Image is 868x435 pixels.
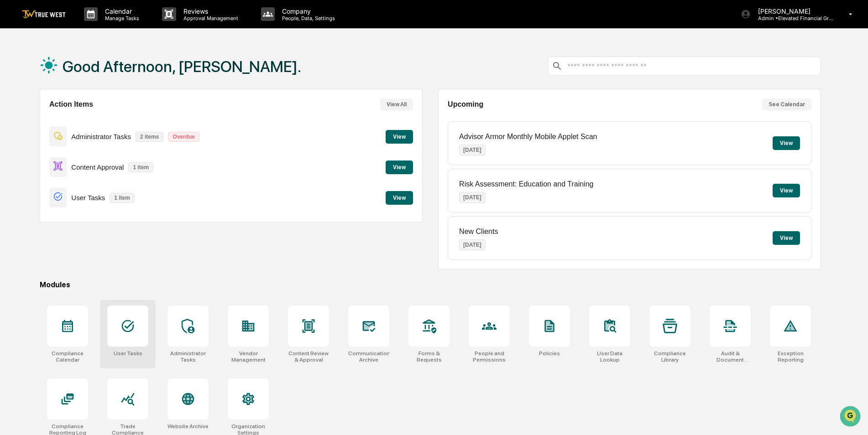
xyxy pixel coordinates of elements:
button: View [773,184,800,197]
a: View [386,162,413,171]
p: Reviews [176,7,243,15]
div: 🔎 [9,133,16,140]
iframe: Open customer support [839,405,863,430]
p: 1 item [128,162,153,172]
p: [PERSON_NAME] [751,7,836,15]
div: People and Permissions [469,350,510,363]
p: Approval Management [176,15,243,21]
span: Attestations [75,115,113,124]
p: 2 items [136,132,163,142]
button: See Calendar [762,98,811,110]
div: Website Archive [167,423,209,430]
div: 🖐️ [9,116,16,123]
a: 🗄️Attestations [63,111,117,128]
p: 1 item [110,193,135,203]
a: 🖐️Preclearance [5,111,63,128]
p: Content Approval [71,163,124,171]
p: How can we help? [9,19,166,34]
h2: Upcoming [448,100,483,109]
p: People, Data, Settings [275,15,340,21]
p: Overdue [168,132,199,142]
p: Administrator Tasks [71,133,131,140]
h1: Good Afternoon, [PERSON_NAME]. [63,57,301,76]
button: View [773,231,800,245]
p: User Tasks [71,194,105,202]
img: logo [22,10,66,19]
div: We're available if you need us! [31,79,115,86]
span: Pylon [91,155,110,161]
div: User Data Lookup [589,350,630,363]
div: Vendor Management [228,350,269,363]
p: Manage Tasks [98,15,144,21]
p: Company [275,7,340,15]
a: View [386,193,413,202]
span: Data Lookup [18,132,58,141]
p: Advisor Armor Monthly Mobile Applet Scan [459,133,597,141]
button: View [386,191,413,205]
a: View [386,132,413,140]
p: New Clients [459,228,498,236]
div: Administrator Tasks [167,350,209,363]
p: [DATE] [459,145,486,155]
button: Start new chat [155,72,166,83]
p: Admin • Elevated Financial Group [751,15,836,21]
button: View [773,136,800,150]
button: View All [380,98,413,110]
button: View [386,161,413,174]
div: User Tasks [114,350,142,357]
div: Policies [539,350,560,357]
div: Compliance Calendar [47,350,88,363]
div: Content Review & Approval [288,350,329,363]
div: Audit & Document Logs [710,350,751,363]
div: Exception Reporting [770,350,811,363]
div: Compliance Library [649,350,690,363]
button: View [386,130,413,144]
div: 🗄️ [66,116,73,123]
a: Powered byPylon [64,154,110,161]
div: Forms & Requests [408,350,450,363]
div: Start new chat [31,70,150,79]
p: Risk Assessment: Education and Training [459,180,593,188]
p: Calendar [98,7,144,15]
h2: Action Items [49,100,93,109]
img: 1746055101610-c473b297-6a78-478c-a979-82029cc54cd1 [9,70,26,86]
div: Modules [40,280,821,289]
p: [DATE] [459,192,486,203]
p: [DATE] [459,239,486,250]
div: Communications Archive [348,350,389,363]
span: Preclearance [18,115,59,124]
a: 🔎Data Lookup [5,129,61,145]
